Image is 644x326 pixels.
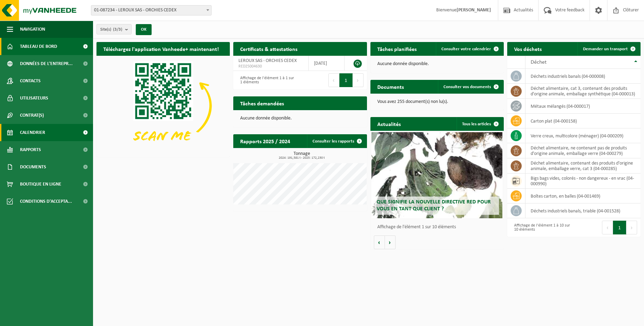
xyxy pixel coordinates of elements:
h2: Tâches planifiées [370,42,423,55]
button: Next [626,221,637,234]
button: Next [353,73,364,87]
td: boîtes carton, en balles (04-001469) [525,189,641,203]
a: Que signifie la nouvelle directive RED pour vous en tant que client ? [371,132,502,218]
button: Volgende [385,235,396,249]
td: bigs bags vides, colorés - non dangereux - en vrac (04-000990) [525,173,641,189]
h2: Tâches demandées [233,96,291,110]
p: Aucune donnée disponible. [240,116,360,121]
span: Tableau de bord [20,38,57,55]
a: Demander un transport [577,42,640,56]
span: Boutique en ligne [20,176,61,193]
span: Données de l'entrepr... [20,55,73,72]
button: 1 [339,73,353,87]
p: Affichage de l'élément 1 sur 10 éléments [377,225,500,230]
span: Déchet [531,60,546,65]
div: Affichage de l'élément 1 à 1 sur 1 éléments [237,73,297,88]
span: Utilisateurs [20,90,48,107]
h2: Documents [370,80,411,93]
p: Aucune donnée disponible. [377,62,497,66]
span: Rapports [20,141,41,158]
p: Vous avez 255 document(s) non lu(s). [377,99,497,104]
span: RED25004630 [238,64,303,69]
span: Que signifie la nouvelle directive RED pour vous en tant que client ? [377,199,491,211]
button: 1 [613,221,626,234]
button: Previous [602,221,613,234]
h2: Actualités [370,117,408,130]
td: déchet alimentaire, contenant des produits d'origine animale, emballage verre, cat 3 (04-000285) [525,158,641,173]
a: Consulter vos documents [438,80,503,94]
td: [DATE] [309,56,345,71]
span: 01-087234 - LEROUX SAS - ORCHIES CEDEX [91,5,212,15]
button: OK [136,24,152,35]
h2: Rapports 2025 / 2024 [233,134,297,148]
span: LEROUX SAS - ORCHIES CEDEX [238,58,297,63]
span: Contrat(s) [20,107,44,124]
h3: Tonnage [237,151,367,160]
td: déchet alimentaire, ne contenant pas de produits d'origine animale, emballage verre (04-000279) [525,143,641,158]
span: Demander un transport [583,47,628,51]
span: Conditions d'accepta... [20,193,72,210]
span: Consulter votre calendrier [441,47,491,51]
span: 2024: 191,581 t - 2025: 172,230 t [237,156,367,160]
span: Consulter vos documents [443,85,491,89]
span: Documents [20,158,46,176]
button: Vorige [374,235,385,249]
span: 01-087234 - LEROUX SAS - ORCHIES CEDEX [91,6,211,15]
img: Download de VHEPlus App [96,56,230,156]
span: Navigation [20,21,45,38]
button: Previous [328,73,339,87]
span: Contacts [20,72,41,90]
strong: [PERSON_NAME] [457,8,491,13]
a: Consulter votre calendrier [436,42,503,56]
h2: Vos déchets [507,42,549,55]
a: Tous les articles [457,117,503,131]
td: déchets industriels banals, triable (04-001528) [525,203,641,218]
a: Consulter les rapports [307,134,366,148]
span: Calendrier [20,124,45,141]
count: (3/3) [113,27,122,32]
span: Site(s) [100,24,122,35]
td: verre creux, multicolore (ménager) (04-000209) [525,128,641,143]
div: Affichage de l'élément 1 à 10 sur 10 éléments [511,220,571,235]
td: métaux mélangés (04-000017) [525,99,641,114]
td: déchets industriels banals (04-000008) [525,69,641,84]
h2: Certificats & attestations [233,42,304,55]
h2: Téléchargez l'application Vanheede+ maintenant! [96,42,226,55]
td: carton plat (04-000158) [525,114,641,128]
button: Site(s)(3/3) [96,24,132,34]
td: déchet alimentaire, cat 3, contenant des produits d'origine animale, emballage synthétique (04-00... [525,84,641,99]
